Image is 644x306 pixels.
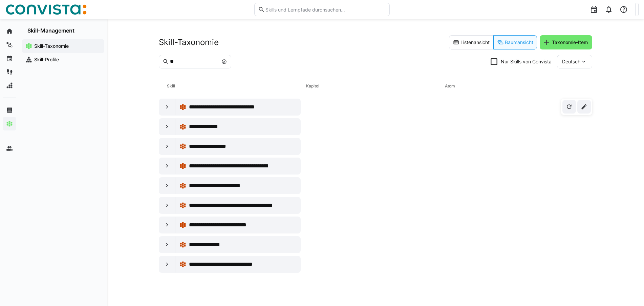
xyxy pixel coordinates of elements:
[265,6,386,13] input: Skills und Lernpfade durchsuchen…
[445,79,584,93] div: Atom
[551,39,589,46] span: Taxonomie-Item
[491,58,552,65] eds-checkbox: Nur Skills von Convista
[167,79,306,93] div: Skill
[540,35,592,49] button: Taxonomie-Item
[159,37,219,47] h2: Skill-Taxonomie
[306,79,445,93] div: Kapitel
[493,35,537,49] eds-button-option: Baumansicht
[562,58,580,65] span: Deutsch
[449,35,493,49] eds-button-option: Listenansicht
